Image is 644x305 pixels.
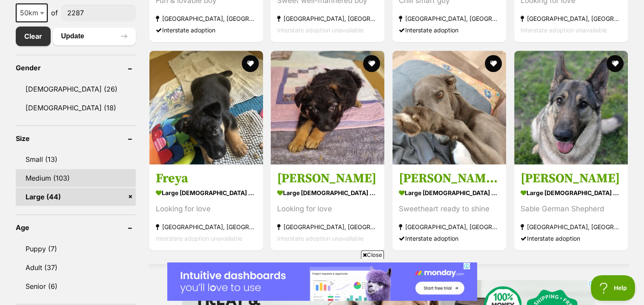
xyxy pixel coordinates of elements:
[392,164,506,250] a: [PERSON_NAME], the greyhound large [DEMOGRAPHIC_DATA] Dog Sweetheart ready to shine [GEOGRAPHIC_D...
[399,25,500,36] div: Interstate adoption
[521,27,607,34] span: Interstate adoption unavailable
[156,235,242,242] span: Interstate adoption unavailable
[399,170,500,187] h3: [PERSON_NAME], the greyhound
[16,169,136,187] a: Medium (103)
[16,64,136,72] header: Gender
[156,221,257,233] strong: [GEOGRAPHIC_DATA], [GEOGRAPHIC_DATA]
[521,203,621,215] div: Sable German Shepherd
[16,224,136,231] header: Age
[16,240,136,258] a: Puppy (7)
[16,135,136,142] header: Size
[156,13,257,25] strong: [GEOGRAPHIC_DATA], [GEOGRAPHIC_DATA]
[399,187,500,199] strong: large [DEMOGRAPHIC_DATA] Dog
[156,25,257,36] div: Interstate adoption
[16,26,51,46] a: Clear
[51,8,58,18] span: of
[392,51,506,164] img: Dixie, the greyhound - Greyhound Dog
[514,164,628,250] a: [PERSON_NAME] large [DEMOGRAPHIC_DATA] Dog Sable German Shepherd [GEOGRAPHIC_DATA], [GEOGRAPHIC_D...
[167,262,477,301] iframe: Advertisement
[149,164,263,250] a: Freya large [DEMOGRAPHIC_DATA] Dog Looking for love [GEOGRAPHIC_DATA], [GEOGRAPHIC_DATA] Intersta...
[16,3,48,22] span: 50km
[61,5,136,21] input: postcode
[16,99,136,117] a: [DEMOGRAPHIC_DATA] (18)
[241,55,258,72] button: favourite
[521,221,621,233] strong: [GEOGRAPHIC_DATA], [GEOGRAPHIC_DATA]
[16,150,136,168] a: Small (13)
[16,277,136,295] a: Senior (6)
[277,221,378,233] strong: [GEOGRAPHIC_DATA], [GEOGRAPHIC_DATA]
[277,187,378,199] strong: large [DEMOGRAPHIC_DATA] Dog
[16,259,136,276] a: Adult (37)
[485,55,502,72] button: favourite
[607,55,624,72] button: favourite
[16,188,136,206] a: Large (44)
[399,13,500,25] strong: [GEOGRAPHIC_DATA], [GEOGRAPHIC_DATA]
[399,203,500,215] div: Sweetheart ready to shine
[521,170,621,187] h3: [PERSON_NAME]
[277,27,364,34] span: Interstate adoption unavailable
[521,187,621,199] strong: large [DEMOGRAPHIC_DATA] Dog
[521,233,621,244] div: Interstate adoption
[271,164,384,250] a: [PERSON_NAME] large [DEMOGRAPHIC_DATA] Dog Looking for love [GEOGRAPHIC_DATA], [GEOGRAPHIC_DATA] ...
[156,170,257,187] h3: Freya
[514,51,628,164] img: Rosa - German Shepherd Dog
[149,51,263,164] img: Freya - German Shepherd Dog
[521,13,621,25] strong: [GEOGRAPHIC_DATA], [GEOGRAPHIC_DATA]
[277,170,378,187] h3: [PERSON_NAME]
[277,13,378,25] strong: [GEOGRAPHIC_DATA], [GEOGRAPHIC_DATA]
[277,235,364,242] span: Interstate adoption unavailable
[271,51,384,164] img: Nora - German Shepherd Dog
[277,203,378,215] div: Looking for love
[591,275,635,301] iframe: Help Scout Beacon - Open
[363,55,380,72] button: favourite
[156,187,257,199] strong: large [DEMOGRAPHIC_DATA] Dog
[16,80,136,98] a: [DEMOGRAPHIC_DATA] (26)
[399,233,500,244] div: Interstate adoption
[53,28,136,45] button: Update
[399,221,500,233] strong: [GEOGRAPHIC_DATA], [GEOGRAPHIC_DATA]
[361,250,384,259] span: Close
[17,7,47,19] span: 50km
[156,203,257,215] div: Looking for love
